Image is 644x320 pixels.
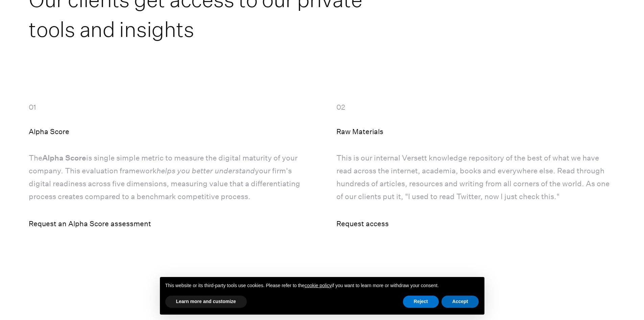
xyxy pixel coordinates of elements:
[29,152,308,203] p: The is single simple metric to measure the digital maturity of your company. This evaluation fram...
[336,101,345,114] div: 02
[165,296,247,308] button: Learn more and customize
[305,283,332,288] a: cookie policy
[336,217,398,231] a: Request access
[29,217,161,231] a: Request an Alpha Score assessment
[42,153,86,162] strong: Alpha Score
[160,277,484,295] div: This website or its third-party tools use cookies. Please refer to the if you want to learn more ...
[336,126,383,137] h5: Raw Materials
[336,152,615,203] p: This is our internal Versett knowledge repository of the best of what we have read across the int...
[154,272,490,320] div: Notice
[403,296,439,308] button: Reject
[157,166,255,175] em: helps you better understand
[442,296,479,308] button: Accept
[29,126,69,137] h5: Alpha Score
[29,101,36,114] div: 01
